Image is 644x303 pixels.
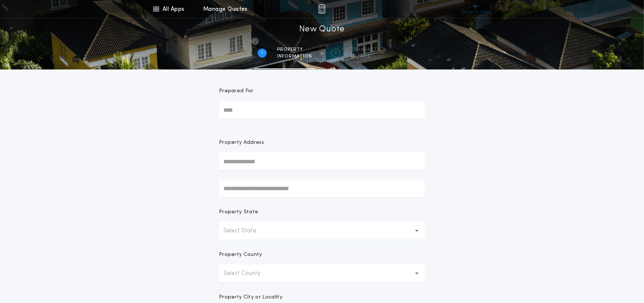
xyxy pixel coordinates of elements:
[351,47,386,53] span: Transaction
[351,53,386,59] span: details
[318,4,325,13] img: img
[219,222,425,240] button: Select State
[277,47,312,53] span: Property
[219,294,282,301] p: Property City or Locality
[261,50,263,56] h2: 1
[462,5,490,13] img: vs-icon
[219,87,254,95] p: Prepared For
[219,101,425,119] input: Prepared For
[223,226,268,235] p: Select State
[299,24,345,35] h1: New Quote
[335,50,337,56] h2: 2
[223,269,272,278] p: Select County
[277,53,312,59] span: information
[219,139,425,146] p: Property Address
[219,265,425,282] button: Select County
[219,208,258,216] p: Property State
[219,251,262,259] p: Property County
